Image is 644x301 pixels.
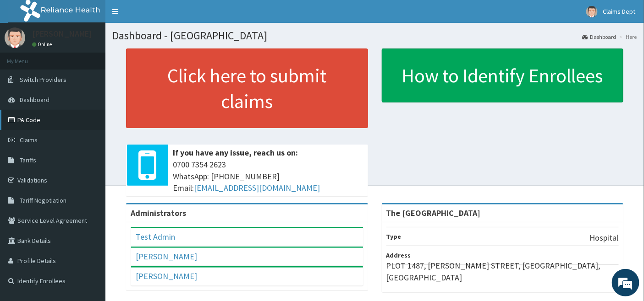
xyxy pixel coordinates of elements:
a: [PERSON_NAME] [136,251,197,262]
img: User Image [586,6,598,17]
span: Tariffs [20,156,36,164]
b: Administrators [131,208,186,218]
h1: Dashboard - [GEOGRAPHIC_DATA] [112,30,637,42]
span: Dashboard [20,96,50,104]
p: Hospital [590,232,619,244]
strong: The [GEOGRAPHIC_DATA] [386,208,481,218]
a: [PERSON_NAME] [136,271,197,281]
a: Online [32,41,54,48]
span: Tariff Negotiation [20,196,66,204]
img: User Image [5,27,25,48]
span: Switch Providers [20,75,66,84]
span: Claims [20,136,38,144]
a: [EMAIL_ADDRESS][DOMAIN_NAME] [194,183,320,193]
li: Here [617,33,637,41]
p: PLOT 1487, [PERSON_NAME] STREET, [GEOGRAPHIC_DATA], [GEOGRAPHIC_DATA] [386,260,619,283]
a: How to Identify Enrollees [382,48,624,102]
span: Claims Dept. [603,7,637,16]
b: Type [386,232,402,241]
span: 0700 7354 2623 WhatsApp: [PHONE_NUMBER] Email: [173,159,363,194]
a: Click here to submit claims [126,48,368,128]
a: Dashboard [583,33,616,41]
b: Address [386,251,411,259]
p: [PERSON_NAME] [32,30,92,38]
b: If you have any issue, reach us on: [173,147,298,158]
a: Test Admin [136,231,175,242]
